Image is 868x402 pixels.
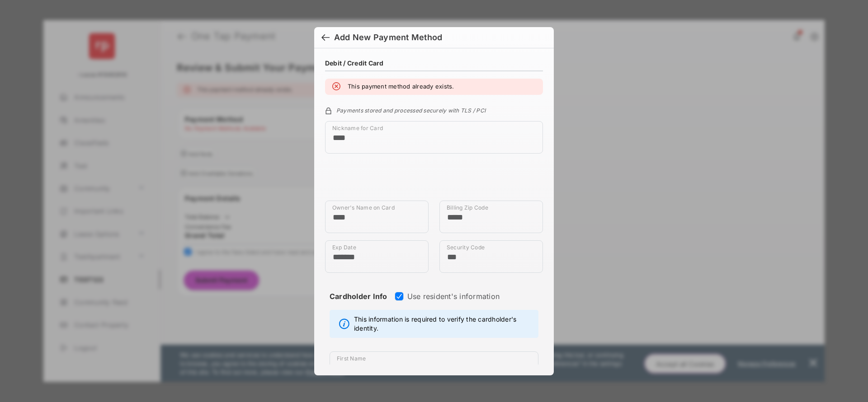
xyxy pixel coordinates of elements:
h4: Debit / Credit Card [325,59,384,67]
label: Use resident's information [407,292,500,301]
div: Add New Payment Method [334,33,442,42]
div: Payments stored and processed securely with TLS / PCI [325,106,543,114]
em: This payment method already exists. [348,82,454,91]
strong: Cardholder Info [330,292,387,317]
span: This information is required to verify the cardholder's identity. [354,315,533,333]
iframe: Credit card field [325,161,543,201]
